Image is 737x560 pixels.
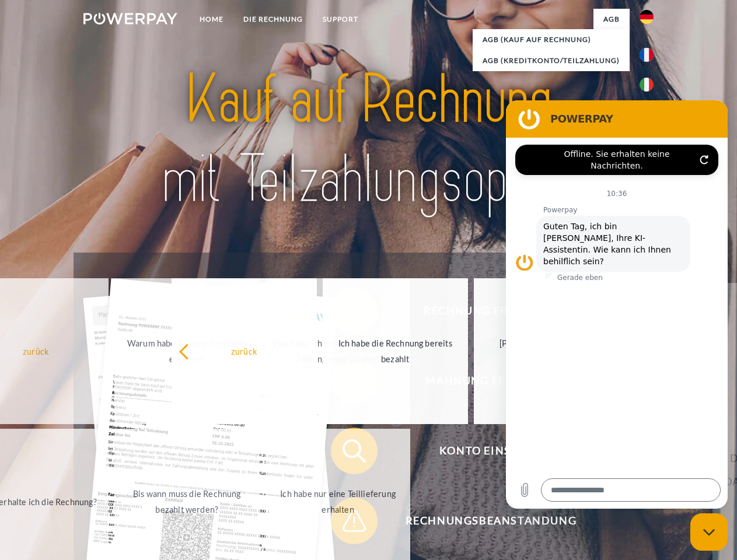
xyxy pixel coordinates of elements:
a: SUPPORT [313,9,368,30]
iframe: Schaltfläche zum Öffnen des Messaging-Fensters; Konversation läuft [690,513,728,551]
a: AGB (Kreditkonto/Teilzahlung) [473,50,630,71]
span: Konto einsehen [348,428,634,474]
div: Ich habe nur eine Teillieferung erhalten [273,486,404,517]
img: de [640,10,654,24]
img: title-powerpay_de.svg [111,56,626,223]
button: Konto einsehen [331,428,634,474]
div: zurück [179,343,310,359]
button: Rechnungsbeanstandung [331,498,634,544]
a: Home [190,9,233,30]
div: Ich habe die Rechnung bereits bezahlt [330,335,461,367]
img: fr [640,48,654,62]
img: it [640,78,654,92]
div: Warum habe ich eine Rechnung erhalten? [121,335,253,367]
div: [PERSON_NAME] wurde retourniert [481,335,612,367]
div: Bis wann muss die Rechnung bezahlt werden? [121,486,253,517]
img: logo-powerpay-white.svg [83,13,177,24]
a: agb [593,9,630,30]
iframe: Messaging-Fenster [506,100,728,509]
a: AGB (Kauf auf Rechnung) [473,29,630,50]
span: Rechnungsbeanstandung [348,498,634,544]
a: DIE RECHNUNG [233,9,313,30]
